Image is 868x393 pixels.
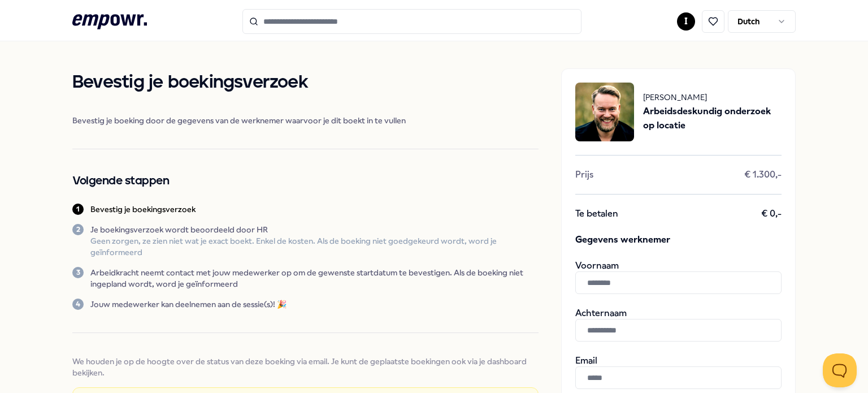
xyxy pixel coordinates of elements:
[72,299,84,310] div: 4
[72,267,84,278] div: 3
[677,12,695,31] button: I
[72,224,84,235] div: 2
[72,115,539,126] span: Bevestig je boeking door de gegevens van de werknemer waarvoor je dit boekt in te vullen
[575,169,593,180] span: Prijs
[72,68,539,97] h1: Bevestig je boekingsverzoek
[575,260,782,294] div: Voornaam
[90,299,287,310] p: Jouw medewerker kan deelnemen aan de sessie(s)! 🎉
[72,204,84,215] div: 1
[90,224,539,235] p: Je boekingsverzoek wordt beoordeeld door HR
[90,204,196,215] p: Bevestig je boekingsverzoek
[761,208,782,219] span: € 0,-
[575,308,782,342] div: Achternaam
[643,91,782,103] span: [PERSON_NAME]
[575,208,618,219] span: Te betalen
[72,172,539,190] h2: Volgende stappen
[575,355,782,389] div: Email
[242,9,581,34] input: Search for products, categories or subcategories
[575,83,634,141] img: package image
[90,235,539,258] p: Geen zorgen, ze zien niet wat je exact boekt. Enkel de kosten. Als de boeking niet goedgekeurd wo...
[643,104,782,133] span: Arbeidsdeskundig onderzoek op locatie
[575,233,782,247] span: Gegevens werknemer
[90,267,539,290] p: Arbeidkracht neemt contact met jouw medewerker op om de gewenste startdatum te bevestigen. Als de...
[744,169,782,180] span: € 1.300,-
[72,356,539,378] span: We houden je op de hoogte over de status van deze boeking via email. Je kunt de geplaatste boekin...
[823,353,857,387] iframe: Help Scout Beacon - Open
